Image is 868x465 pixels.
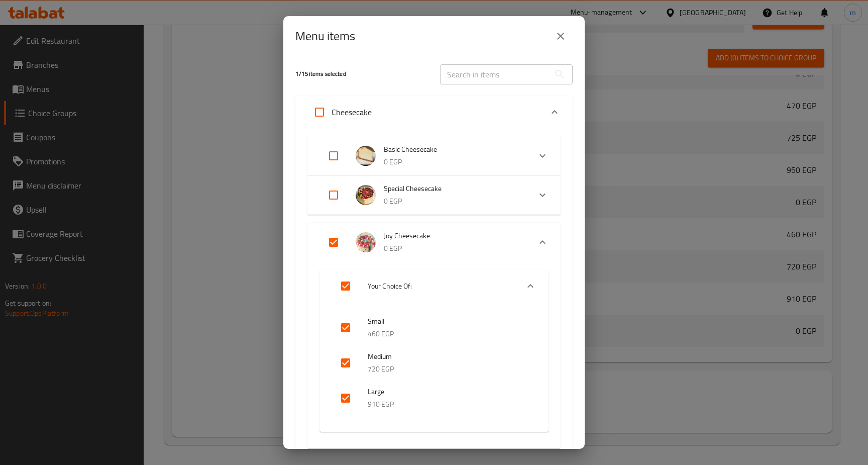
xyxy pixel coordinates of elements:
p: 0 EGP [384,195,522,208]
img: Basic Cheesecake [356,146,376,166]
span: Joy Cheesecake [384,230,522,242]
div: Expand [295,96,573,128]
div: Expand [307,136,561,175]
button: close [549,24,573,48]
p: Cheesecake [332,106,372,118]
p: 910 EGP [368,398,528,411]
img: Special Cheesecake [356,185,376,205]
h5: 1 / 15 items selected [295,70,428,78]
div: Expand [319,302,549,432]
span: Basic Cheesecake [384,143,522,156]
span: Your Choice Of: [368,280,510,293]
p: 0 EGP [384,156,522,168]
span: Small [368,315,528,328]
span: Special Cheesecake [384,182,522,195]
div: Expand [307,262,561,448]
img: Joy Cheesecake [356,232,376,252]
h2: Menu items [295,28,355,44]
p: 0 EGP [384,242,522,255]
div: Expand [319,270,549,302]
span: Medium [368,350,528,363]
div: Expand [307,175,561,215]
div: Expand [307,223,561,262]
input: Search in items [440,64,550,84]
p: 460 EGP [368,328,528,340]
p: 720 EGP [368,363,528,376]
span: Large [368,386,528,398]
